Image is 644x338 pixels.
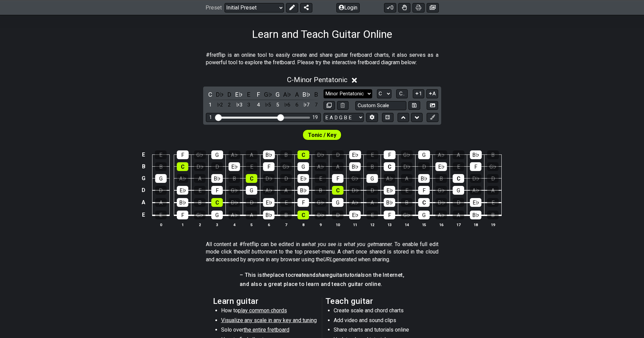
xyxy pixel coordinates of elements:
button: 0 [384,3,396,12]
div: A [487,186,499,195]
div: B [487,211,499,219]
button: First click edit preset to enable marker editing [427,113,438,122]
span: Visualize any scale in any key and tuning [221,317,317,323]
div: A♭ [435,211,447,219]
div: toggle pitch class [235,90,243,99]
div: F [418,186,430,195]
div: A [453,211,464,219]
button: Copy [324,101,335,110]
em: tutorials [344,272,365,278]
div: toggle scale degree [244,100,253,110]
th: 1 [174,221,191,228]
div: D♭ [315,150,327,159]
div: E [246,162,257,171]
div: G♭ [401,150,413,159]
th: 18 [467,221,484,228]
div: toggle scale degree [215,100,224,110]
div: G [332,198,343,207]
div: A♭ [435,150,447,159]
th: 15 [415,221,433,228]
div: D♭ [263,174,275,183]
th: 5 [243,221,260,228]
td: A [140,196,148,209]
div: E♭ [349,150,361,159]
div: F [384,211,395,219]
div: C [297,150,309,159]
div: toggle scale degree [264,100,272,110]
li: Solo over [221,326,317,336]
span: the entire fretboard [244,327,289,333]
td: E [140,149,148,161]
div: E [155,150,167,159]
div: A♭ [263,186,275,195]
span: C - Minor Pentatonic [287,76,348,84]
div: G♭ [315,198,326,207]
div: B [435,174,447,183]
div: toggle scale degree [292,100,301,110]
div: D [332,211,343,219]
th: 13 [381,221,398,228]
button: Toggle horizontal chord view [382,113,393,122]
button: Print [412,3,425,12]
div: E [366,150,378,159]
div: E♭ [177,186,188,195]
div: A [194,174,206,183]
div: G♭ [349,174,361,183]
div: G [211,211,223,219]
div: G [297,162,309,171]
div: B♭ [470,150,482,159]
button: 1 [413,89,424,98]
button: Create Image [427,101,438,110]
div: toggle pitch class [215,90,224,99]
em: URL [323,256,333,263]
div: G [453,186,464,195]
div: toggle scale degree [312,100,320,110]
th: 4 [226,221,243,228]
div: A [280,186,292,195]
div: E [155,211,167,219]
em: edit button [241,248,267,255]
div: D [211,162,223,171]
td: E [140,209,148,221]
th: 17 [450,221,467,228]
button: Create image [427,3,439,12]
div: B♭ [470,211,481,219]
div: E [315,174,326,183]
div: toggle scale degree [302,100,311,110]
div: A [401,174,412,183]
div: toggle scale degree [206,100,215,110]
div: G♭ [435,186,447,195]
div: toggle pitch class [283,90,292,99]
div: F [332,174,343,183]
div: B [280,150,292,159]
div: D♭ [435,198,447,207]
button: Edit Preset [286,3,298,12]
div: D [418,162,430,171]
div: A♭ [470,186,481,195]
div: B♭ [177,198,188,207]
div: toggle scale degree [254,100,263,110]
div: A [155,198,167,207]
div: toggle pitch class [254,90,263,99]
div: A♭ [349,198,361,207]
div: F [263,162,275,171]
div: D [155,186,167,195]
div: toggle pitch class [273,90,282,99]
em: what you see is what you get [304,241,375,247]
div: toggle pitch class [244,90,253,99]
div: C [177,162,188,171]
li: Share charts and tutorials online [334,326,430,336]
th: 11 [347,221,364,228]
div: D♭ [470,174,481,183]
th: 14 [398,221,415,228]
div: D [487,174,499,183]
p: #fretflip is an online tool to easily create and share guitar fretboard charts, it also serves as... [206,51,438,67]
div: G [155,174,167,183]
em: share [316,272,329,278]
div: C [246,174,257,183]
div: A [453,150,464,159]
th: 10 [329,221,347,228]
button: Share Preset [300,3,312,12]
div: D [246,198,257,207]
div: F [177,150,189,159]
